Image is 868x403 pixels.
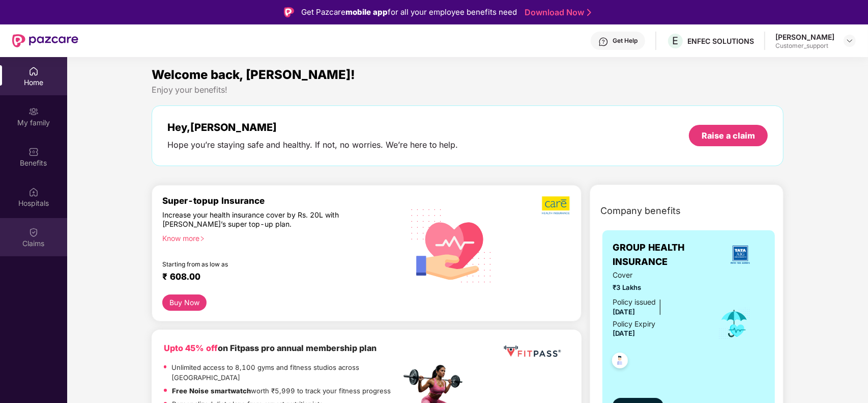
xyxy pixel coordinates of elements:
[525,7,588,18] a: Download Now
[345,7,388,17] strong: mobile app
[12,34,78,47] img: New Pazcare Logo
[199,236,205,241] span: right
[587,7,591,18] img: Stroke
[613,318,655,330] div: Policy Expiry
[167,121,458,133] div: Hey, [PERSON_NAME]
[600,204,681,218] span: Company benefits
[162,234,395,241] div: Know more
[152,85,784,95] div: Enjoy your benefits!
[28,106,39,117] img: svg+xml;base64,PHN2ZyB3aWR0aD0iMjAiIGhlaWdodD0iMjAiIHZpZXdCb3g9IjAgMCAyMCAyMCIgZmlsbD0ibm9uZSIgeG...
[162,272,391,284] div: ₹ 608.00
[167,140,458,150] div: Hope you’re staying safe and healthy. If not, no worries. We’re here to help.
[673,35,679,47] span: E
[162,196,401,206] div: Super-topup Insurance
[613,240,715,270] span: GROUP HEALTH INSURANCE
[28,66,39,76] img: svg+xml;base64,PHN2ZyBpZD0iSG9tZSIgeG1sbnM9Imh0dHA6Ly93d3cudzMub3JnLzIwMDAvc3ZnIiB3aWR0aD0iMjAiIG...
[613,329,635,337] span: [DATE]
[502,342,563,361] img: fppp.png
[162,210,357,229] div: Increase your health insurance cover by Rs. 20L with [PERSON_NAME]’s super top-up plan.
[162,260,358,267] div: Starting from as low as
[28,147,39,157] img: svg+xml;base64,PHN2ZyBpZD0iQmVuZWZpdHMiIHhtbG5zPSJodHRwOi8vd3d3LnczLm9yZy8yMDAwL3N2ZyIgd2lkdGg9Ij...
[613,297,656,308] div: Policy issued
[171,362,400,383] p: Unlimited access to 8,100 gyms and fitness studios across [GEOGRAPHIC_DATA]
[152,67,355,82] span: Welcome back, [PERSON_NAME]!
[301,6,517,18] div: Get Pazcare for all your employee benefits need
[28,187,39,197] img: svg+xml;base64,PHN2ZyBpZD0iSG9zcGl0YWxzIiB4bWxucz0iaHR0cDovL3d3dy53My5vcmcvMjAwMC9zdmciIHdpZHRoPS...
[284,7,294,17] img: Logo
[403,196,500,294] img: svg+xml;base64,PHN2ZyB4bWxucz0iaHR0cDovL3d3dy53My5vcmcvMjAwMC9zdmciIHhtbG5zOnhsaW5rPSJodHRwOi8vd3...
[702,130,755,141] div: Raise a claim
[613,308,635,316] span: [DATE]
[598,37,609,47] img: svg+xml;base64,PHN2ZyBpZD0iSGVscC0zMngzMiIgeG1sbnM9Imh0dHA6Ly93d3cudzMub3JnLzIwMDAvc3ZnIiB3aWR0aD...
[162,294,207,311] button: Buy Now
[28,227,39,237] img: svg+xml;base64,PHN2ZyBpZD0iQ2xhaW0iIHhtbG5zPSJodHRwOi8vd3d3LnczLm9yZy8yMDAwL3N2ZyIgd2lkdGg9IjIwIi...
[607,350,632,374] img: svg+xml;base64,PHN2ZyB4bWxucz0iaHR0cDovL3d3dy53My5vcmcvMjAwMC9zdmciIHdpZHRoPSI0OC45NDMiIGhlaWdodD...
[775,42,834,50] div: Customer_support
[542,196,571,215] img: b5dec4f62d2307b9de63beb79f102df3.png
[775,32,834,42] div: [PERSON_NAME]
[613,37,638,45] div: Get Help
[846,37,854,45] img: svg+xml;base64,PHN2ZyBpZD0iRHJvcGRvd24tMzJ4MzIiIHhtbG5zPSJodHRwOi8vd3d3LnczLm9yZy8yMDAwL3N2ZyIgd2...
[727,241,754,268] img: insurerLogo
[687,36,754,46] div: ENFEC SOLUTIONS
[172,386,391,396] p: worth ₹5,999 to track your fitness progress
[718,307,751,340] img: icon
[613,282,704,293] span: ₹3 Lakhs
[172,387,251,395] strong: Free Noise smartwatch
[613,270,704,281] span: Cover
[164,343,377,353] b: on Fitpass pro annual membership plan
[164,343,218,353] b: Upto 45% off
